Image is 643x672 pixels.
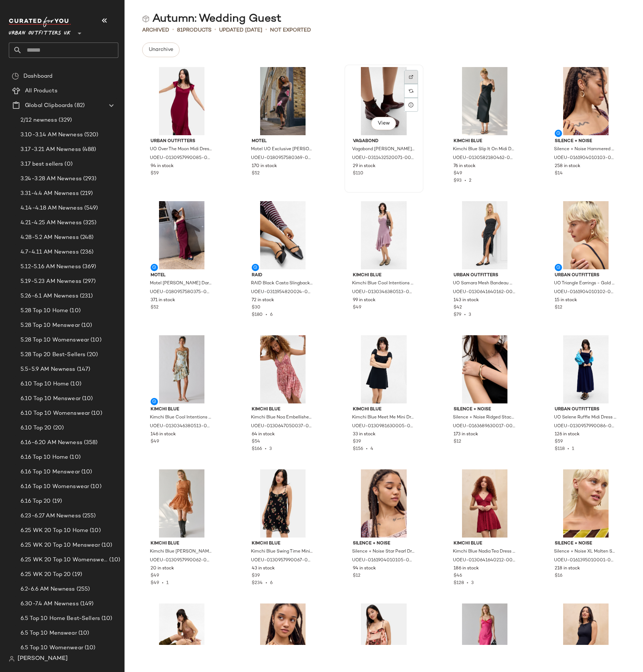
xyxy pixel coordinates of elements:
span: Kimchi Blue [454,138,516,145]
span: 29 in stock [353,163,376,170]
img: svg%3e [409,89,413,93]
span: UO Over The Moon Midi Dress - Red S at Urban Outfitters [150,146,212,153]
span: (248) [79,233,94,242]
div: Products [177,26,211,34]
span: (10) [89,483,101,491]
span: 218 in stock [555,565,580,572]
span: Dashboard [23,72,52,81]
img: 0180957580375_060_a2 [145,201,219,269]
span: 6.5 Top 10 Womenwear [21,644,83,652]
img: 0162904010143_007_m [246,603,320,672]
span: 3.17 best sellers [21,160,63,169]
span: 15 in stock [555,297,577,304]
span: • [462,178,469,183]
span: Kimchi Blue [454,540,516,547]
span: $54 [252,439,260,445]
span: Urban Outfitters UK [9,25,71,38]
span: $156 [353,447,363,451]
span: 6.5 Top 10 Menswear [21,629,77,638]
span: • [214,26,216,34]
span: Silence + Noise [353,540,415,547]
span: 6 [270,313,273,317]
span: 5.12-5.16 AM Newness [21,263,81,271]
span: (10) [83,644,96,652]
img: 0130981630005_009_a2 [347,335,421,403]
span: Silence + Noise [555,138,617,145]
span: UOEU-0180957580369-000-020 [251,155,313,162]
span: Kimchi Blue Slip It On Midi Dress - Black XL at Urban Outfitters [453,146,515,153]
img: 0130346380513_054_a2 [347,201,421,269]
span: $14 [555,170,563,177]
span: Silence + Noise Ridged Stacking Bangle - Gold at Urban Outfitters [453,414,515,421]
span: UOEU-0180957580375-000-060 [150,289,212,296]
span: (0) [63,160,72,169]
span: Kimchi Blue Nadia Tea Dress - Red 2XS at Urban Outfitters [453,549,515,555]
span: Kimchi Blue [353,406,415,413]
span: $49 [151,573,159,579]
p: Not Exported [270,26,311,34]
span: 2/12 newness [21,116,57,125]
span: $52 [252,170,260,177]
img: 0130641640162_009_b [448,201,522,269]
span: 5.28 Top 10 Womenswear [21,336,89,344]
span: Urban Outfitters [555,406,617,413]
span: $59 [555,439,563,445]
span: 6.16-6.20 AM Newness [21,439,82,447]
span: $166 [252,447,262,451]
span: (10) [100,614,112,623]
span: Kimchi Blue [151,406,213,413]
span: 6.23-6.27 AM Newness [21,512,81,520]
img: 0161904010102_070_m [549,201,623,269]
span: 94 in stock [151,163,174,170]
span: 33 in stock [353,431,376,438]
span: $42 [454,304,462,311]
span: UOEU-0311432520071-000-061 [352,155,414,162]
span: Silence + Noise [454,406,516,413]
span: Motel UO Exclusive [PERSON_NAME] Dress - [PERSON_NAME] L at Urban Outfitters [251,146,313,153]
span: Motel [151,272,213,279]
span: 4.21-4.25 AM Newness [21,219,82,227]
span: (329) [57,116,72,125]
span: 99 in stock [353,297,376,304]
span: $12 [353,573,361,579]
span: (10) [89,336,101,344]
span: 170 in stock [252,163,277,170]
span: 3 [469,313,471,317]
span: UOEU-0130641640212-000-069 [453,557,515,564]
span: 5.28 Top 20 Best-Sellers [21,351,85,359]
span: (147) [75,365,90,374]
span: • [159,581,166,586]
img: 0161904010105_070_m [347,469,421,538]
span: $49 [151,581,159,586]
span: Silence + Noise Hammered Moon Earrings - Gold at Urban Outfitters [554,146,616,153]
img: svg%3e [142,15,149,23]
span: (10) [80,321,92,330]
img: 0130957990062_080_a2 [145,469,219,538]
span: $234 [252,581,263,586]
span: (10) [81,395,93,403]
span: Kimchi Blue Swing Time Mini Dress - Black XS at Urban Outfitters [251,549,313,555]
span: (236) [79,248,94,256]
span: 6.10 Top 20 [21,424,52,432]
span: (488) [81,145,96,154]
span: (255) [75,585,90,594]
span: $39 [252,573,260,579]
span: 6.30-7.4 AM Newness [21,600,79,608]
span: UOEU-0130957990086-000-041 [554,423,616,430]
span: Kimchi Blue [252,540,314,547]
span: Silence + Noise [555,540,617,547]
span: $49 [151,439,159,445]
span: UOEU-0163689630017-000-070 [453,423,515,430]
span: (10) [77,629,89,638]
span: 6.16 Top 10 Menswear [21,468,80,476]
span: (358) [82,439,98,447]
span: 6.10 Top 10 Womenswear [21,409,90,418]
span: 186 in stock [454,565,479,572]
span: $12 [555,304,562,311]
span: UOEU-0130346380513-000-054 [352,289,414,296]
span: UOEU-0130641640162-000-009 [453,289,515,296]
img: 0130641640212_069_b [448,469,522,538]
span: 72 in stock [252,297,274,304]
span: 3.10-3.14 AM Newness [21,131,83,139]
span: 6.25 WK 20 Top 20 [21,571,71,579]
